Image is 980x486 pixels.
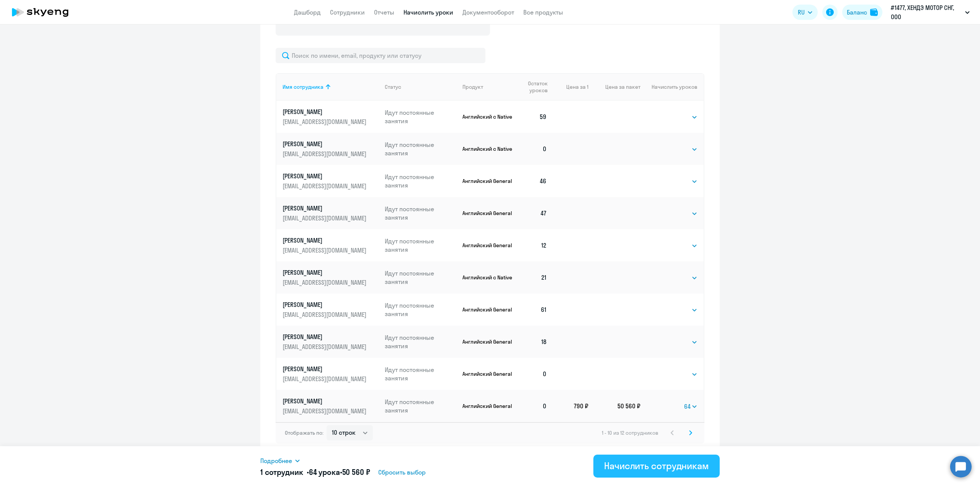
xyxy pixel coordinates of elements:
[283,83,379,90] div: Имя сотрудника
[283,397,379,415] a: [PERSON_NAME][EMAIL_ADDRESS][DOMAIN_NAME]
[462,370,514,377] p: Английский General
[462,8,514,16] a: Документооборот
[514,390,553,422] td: 0
[462,178,514,184] p: Английский General
[462,83,483,90] div: Продукт
[588,73,640,101] th: Цена за пакет
[462,338,514,345] p: Английский General
[514,261,553,294] td: 21
[520,80,553,94] div: Остаток уроков
[385,108,457,125] p: Идут постоянные занятия
[283,333,368,341] p: [PERSON_NAME]
[462,210,514,217] p: Английский General
[514,358,553,390] td: 0
[283,204,368,212] p: [PERSON_NAME]
[283,150,368,158] p: [EMAIL_ADDRESS][DOMAIN_NAME]
[385,333,457,350] p: Идут постоянные занятия
[887,3,973,21] button: #1477, ХЕНДЭ МОТОР СНГ, ООО
[640,73,704,101] th: Начислить уроков
[847,8,867,17] div: Баланс
[462,83,514,90] div: Продукт
[792,5,818,20] button: RU
[514,326,553,358] td: 18
[283,333,379,351] a: [PERSON_NAME][EMAIL_ADDRESS][DOMAIN_NAME]
[283,108,379,126] a: [PERSON_NAME][EMAIL_ADDRESS][DOMAIN_NAME]
[283,140,379,158] a: [PERSON_NAME][EMAIL_ADDRESS][DOMAIN_NAME]
[283,397,368,405] p: [PERSON_NAME]
[385,83,401,90] div: Статус
[385,140,457,157] p: Идут постоянные занятия
[403,8,453,16] a: Начислить уроки
[283,236,368,245] p: [PERSON_NAME]
[283,236,379,254] a: [PERSON_NAME][EMAIL_ADDRESS][DOMAIN_NAME]
[378,468,426,477] span: Сбросить выбор
[514,133,553,165] td: 0
[283,300,368,309] p: [PERSON_NAME]
[309,467,340,477] span: 64 урока
[385,269,457,286] p: Идут постоянные занятия
[283,117,368,126] p: [EMAIL_ADDRESS][DOMAIN_NAME]
[330,8,365,16] a: Сотрудники
[342,467,370,477] span: 50 560 ₽
[462,403,514,409] p: Английский General
[385,365,457,382] p: Идут постоянные занятия
[523,8,563,16] a: Все продукты
[285,429,323,436] span: Отображать по:
[842,5,882,20] button: Балансbalance
[385,83,457,90] div: Статус
[462,274,514,281] p: Английский с Native
[385,301,457,318] p: Идут постоянные занятия
[283,172,379,190] a: [PERSON_NAME][EMAIL_ADDRESS][DOMAIN_NAME]
[604,460,709,472] div: Начислить сотрудникам
[283,268,379,287] a: [PERSON_NAME][EMAIL_ADDRESS][DOMAIN_NAME]
[283,365,379,383] a: [PERSON_NAME][EMAIL_ADDRESS][DOMAIN_NAME]
[462,242,514,249] p: Английский General
[283,375,368,383] p: [EMAIL_ADDRESS][DOMAIN_NAME]
[870,8,878,16] img: balance
[283,407,368,415] p: [EMAIL_ADDRESS][DOMAIN_NAME]
[283,182,368,190] p: [EMAIL_ADDRESS][DOMAIN_NAME]
[520,80,547,94] span: Остаток уроков
[276,48,485,63] input: Поиск по имени, email, продукту или статусу
[462,306,514,313] p: Английский General
[283,278,368,287] p: [EMAIL_ADDRESS][DOMAIN_NAME]
[891,3,962,21] p: #1477, ХЕНДЭ МОТОР СНГ, ООО
[593,455,720,478] button: Начислить сотрудникам
[553,73,588,101] th: Цена за 1
[462,145,514,152] p: Английский с Native
[588,390,640,422] td: 50 560 ₽
[462,113,514,120] p: Английский с Native
[514,294,553,326] td: 61
[385,173,457,189] p: Идут постоянные занятия
[385,205,457,222] p: Идут постоянные занятия
[602,429,658,436] span: 1 - 10 из 12 сотрудников
[514,229,553,261] td: 12
[283,214,368,222] p: [EMAIL_ADDRESS][DOMAIN_NAME]
[283,246,368,254] p: [EMAIL_ADDRESS][DOMAIN_NAME]
[283,140,368,148] p: [PERSON_NAME]
[385,398,457,414] p: Идут постоянные занятия
[385,237,457,254] p: Идут постоянные занятия
[283,172,368,180] p: [PERSON_NAME]
[283,204,379,222] a: [PERSON_NAME][EMAIL_ADDRESS][DOMAIN_NAME]
[514,197,553,229] td: 47
[798,8,805,17] span: RU
[260,456,292,465] span: Подробнее
[553,390,588,422] td: 790 ₽
[374,8,394,16] a: Отчеты
[514,101,553,133] td: 59
[514,165,553,197] td: 46
[283,300,379,319] a: [PERSON_NAME][EMAIL_ADDRESS][DOMAIN_NAME]
[283,342,368,351] p: [EMAIL_ADDRESS][DOMAIN_NAME]
[294,8,321,16] a: Дашборд
[260,467,370,478] h5: 1 сотрудник • •
[283,365,368,373] p: [PERSON_NAME]
[283,83,323,90] div: Имя сотрудника
[283,108,368,116] p: [PERSON_NAME]
[283,268,368,277] p: [PERSON_NAME]
[283,310,368,319] p: [EMAIL_ADDRESS][DOMAIN_NAME]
